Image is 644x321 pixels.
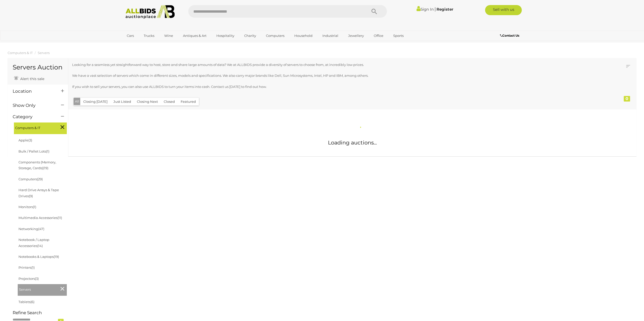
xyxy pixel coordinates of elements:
[38,227,44,231] span: (47)
[434,6,436,12] span: |
[29,194,33,198] span: (9)
[123,5,178,19] img: Allbids.com.au
[46,149,49,153] span: (1)
[140,32,158,40] a: Trucks
[18,255,59,259] a: Notebooks & Laptops(19)
[19,285,57,292] span: Servers
[18,227,44,231] a: Networking(47)
[417,7,434,12] a: Sign In
[19,77,44,81] span: Alert this sale
[35,277,39,281] span: (3)
[18,216,62,220] a: Multimedia Accessories(11)
[80,98,111,106] button: Closing [DATE]
[72,84,582,90] p: If you wish to sell your servers, you can also use ALLBIDS to turn your items into cash. Contact ...
[18,138,32,142] a: Apple(3)
[8,51,33,55] a: Computers & IT
[18,205,36,209] a: Monitors(1)
[13,103,53,108] h4: Show Only
[291,32,316,40] a: Household
[18,188,59,198] a: Hard Drive Arrays & Tape Drives(9)
[123,40,166,48] a: [GEOGRAPHIC_DATA]
[15,124,53,131] span: Computers & IT
[370,32,387,40] a: Office
[38,51,50,55] a: Servers
[30,300,34,304] span: (6)
[18,300,34,304] a: Tablets(6)
[18,149,49,153] a: Bulk / Pallet Lots(1)
[57,216,62,220] span: (11)
[328,139,377,146] span: Loading auctions...
[500,34,519,37] b: Contact Us
[362,5,387,18] button: Search
[500,33,521,38] a: Contact Us
[437,7,453,12] a: Register
[43,166,48,170] span: (19)
[54,255,59,259] span: (19)
[390,32,407,40] a: Sports
[18,160,56,170] a: Components (Memory, Storage, Cards)(19)
[241,32,259,40] a: Charity
[31,265,35,269] span: (1)
[180,32,210,40] a: Antiques & Art
[161,32,176,40] a: Wine
[178,98,199,106] button: Featured
[345,32,367,40] a: Jewellery
[263,32,288,40] a: Computers
[213,32,238,40] a: Hospitality
[13,89,53,94] h4: Location
[13,114,53,119] h4: Category
[18,238,49,248] a: Notebook / Laptop Accessories(14)
[33,205,36,209] span: (1)
[72,62,582,68] p: Looking for a seamless yet straightforward way to host, store and share large amounts of data? We...
[74,98,80,105] button: All
[37,244,43,248] span: (14)
[624,96,630,102] div: 0
[134,98,161,106] button: Closing Next
[319,32,342,40] a: Industrial
[123,32,137,40] a: Cars
[18,177,43,181] a: Computers(29)
[13,75,46,82] a: Alert this sale
[13,310,67,315] h4: Refine Search
[37,177,43,181] span: (29)
[485,5,522,15] a: Sell with us
[161,98,178,106] button: Closed
[18,277,39,281] a: Projectors(3)
[72,73,582,79] p: We have a vast selection of servers which come in different sizes, models and specifications. We ...
[18,265,35,269] a: Printers(1)
[110,98,134,106] button: Just Listed
[13,64,63,71] h1: Servers Auction
[28,138,32,142] span: (3)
